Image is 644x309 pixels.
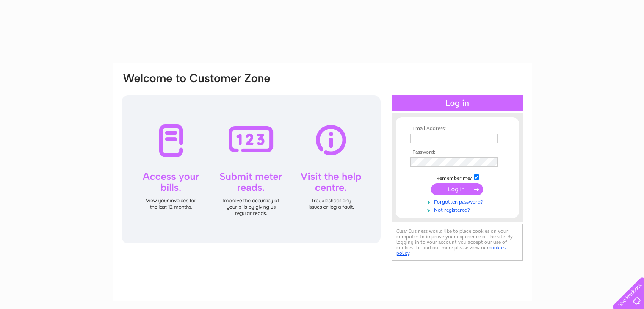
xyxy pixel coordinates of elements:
a: cookies policy [396,245,506,256]
input: Submit [431,183,483,195]
td: Remember me? [408,173,506,182]
a: Not registered? [410,205,506,213]
a: Forgotten password? [410,197,506,205]
th: Password: [408,149,506,155]
th: Email Address: [408,126,506,132]
div: Clear Business would like to place cookies on your computer to improve your experience of the sit... [392,224,523,261]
